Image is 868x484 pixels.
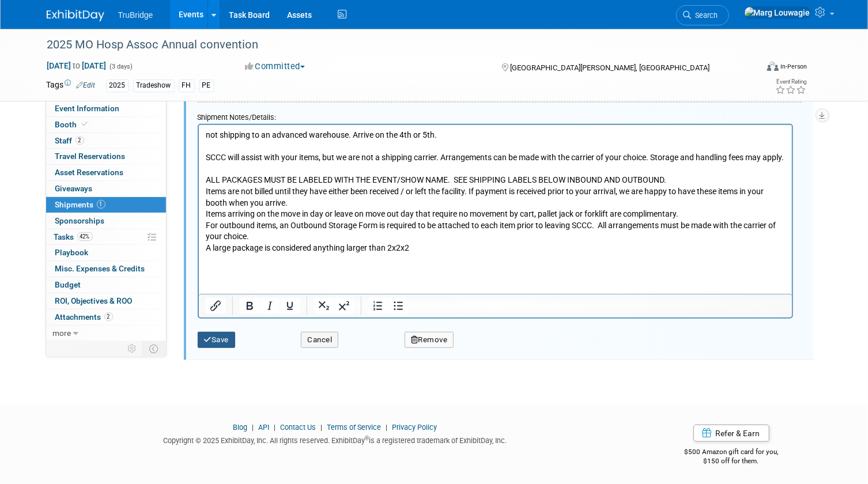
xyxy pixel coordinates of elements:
[71,61,82,70] span: to
[46,101,166,116] a: Event Information
[383,423,390,432] span: |
[46,197,166,213] a: Shipments1
[368,298,387,314] button: Numbered list
[692,11,718,20] span: Search
[46,165,166,180] a: Asset Reservations
[118,10,153,20] span: TruBridge
[510,63,710,72] span: [GEOGRAPHIC_DATA][PERSON_NAME], [GEOGRAPHIC_DATA]
[55,296,133,305] span: ROI, Objectives & ROO
[388,298,407,314] button: Bullet list
[76,136,84,145] span: 2
[55,152,126,161] span: Travel Reservations
[239,298,259,314] button: Bold
[271,423,278,432] span: |
[392,423,437,432] a: Privacy Policy
[55,200,105,209] span: Shipments
[47,79,96,92] td: Tags
[46,133,166,149] a: Staff2
[47,433,624,446] div: Copyright © 2025 ExhibitDay, Inc. All rights reserved. ExhibitDay is a registered trademark of Ex...
[198,332,236,348] button: Save
[46,326,166,341] a: more
[405,332,454,348] button: Remove
[776,79,807,85] div: Event Rating
[82,121,88,127] i: Booth reservation complete
[55,120,90,129] span: Booth
[97,200,105,209] span: 1
[199,125,792,294] iframe: Rich Text Area
[241,60,310,73] button: Committed
[47,60,107,71] span: [DATE] [DATE]
[54,232,93,241] span: Tasks
[53,328,71,338] span: more
[767,62,779,71] img: Format-Inperson.png
[641,456,822,466] div: $150 off for them.
[77,81,96,89] a: Edit
[55,248,89,257] span: Playbook
[259,298,279,314] button: Italic
[206,298,225,314] button: Insert/edit link
[46,117,166,133] a: Booth
[142,341,166,356] td: Toggle Event Tabs
[334,298,353,314] button: Superscript
[106,80,129,92] div: 2025
[55,216,105,225] span: Sponsorships
[301,332,338,348] button: Cancel
[46,229,166,245] a: Tasks42%
[179,80,195,92] div: FH
[676,5,729,25] a: Search
[55,168,124,177] span: Asset Reservations
[249,423,256,432] span: |
[46,293,166,309] a: ROI, Objectives & ROO
[46,261,166,277] a: Misc. Expenses & Credits
[280,298,299,314] button: Underline
[55,136,84,145] span: Staff
[55,104,120,113] span: Event Information
[109,63,133,70] span: (3 days)
[133,80,175,92] div: Tradeshow
[46,245,166,260] a: Playbook
[46,277,166,293] a: Budget
[327,423,381,432] a: Terms of Service
[55,184,93,193] span: Giveaways
[46,181,166,196] a: Giveaways
[43,35,743,55] div: 2025 MO Hosp Assoc Annual convention
[77,232,93,241] span: 42%
[318,423,325,432] span: |
[55,280,81,289] span: Budget
[198,107,793,124] div: Shipment Notes/Details:
[314,298,333,314] button: Subscript
[695,60,807,77] div: Event Format
[365,435,369,441] sup: ®
[46,309,166,325] a: Attachments2
[47,10,104,21] img: ExhibitDay
[258,423,269,432] a: API
[199,80,214,92] div: PE
[123,341,143,356] td: Personalize Event Tab Strip
[233,423,247,432] a: Blog
[641,440,822,466] div: $500 Amazon gift card for you,
[780,62,807,71] div: In-Person
[280,423,316,432] a: Contact Us
[104,312,113,321] span: 2
[693,425,769,442] a: Refer & Earn
[744,6,811,19] img: Marg Louwagie
[46,213,166,229] a: Sponsorships
[46,149,166,164] a: Travel Reservations
[55,312,113,322] span: Attachments
[55,264,145,273] span: Misc. Expenses & Credits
